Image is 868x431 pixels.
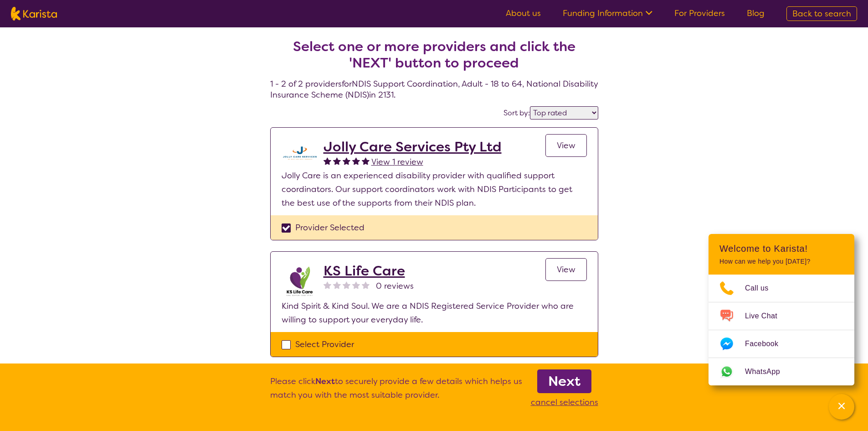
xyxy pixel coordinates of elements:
img: fullstar [324,157,331,165]
h2: Select one or more providers and click the 'NEXT' button to proceed [281,38,587,71]
img: fullstar [333,157,341,165]
a: Web link opens in a new tab. [709,358,854,385]
a: KS Life Care [324,263,414,279]
h2: Welcome to Karista! [719,243,843,254]
label: Sort by: [503,108,530,118]
ul: Choose channel [709,275,854,385]
img: nonereviewstar [333,281,341,289]
span: WhatsApp [745,365,791,379]
b: Next [315,376,335,387]
span: Live Chat [745,309,788,323]
img: nonereviewstar [362,281,370,289]
a: Blog [747,8,765,19]
p: How can we help you [DATE]? [719,258,843,265]
p: Jolly Care is an experienced disability provider with qualified support coordinators. Our support... [282,169,587,210]
a: View 1 review [371,155,423,169]
a: View [545,258,587,281]
img: fullstar [362,157,370,165]
img: fullstar [352,157,360,165]
img: nonereviewstar [324,281,331,289]
a: Jolly Care Services Pty Ltd [324,139,502,155]
a: Funding Information [563,8,652,19]
div: Channel Menu [709,234,854,385]
img: vck6imke6mwwyl2anjyf.png [282,263,318,299]
p: cancel selections [531,395,598,409]
img: fullstar [343,157,350,165]
span: Back to search [792,8,851,19]
img: nonereviewstar [343,281,350,289]
a: About us [506,8,541,19]
a: Back to search [786,6,857,21]
p: Kind Spirit & Kind Soul. We are a NDIS Registered Service Provider who are willing to support you... [282,299,587,327]
span: View [557,140,575,151]
img: kmu4pv8om1atw2hfijtl.jpg [282,139,318,168]
img: Karista logo [11,7,57,21]
img: nonereviewstar [352,281,360,289]
span: 0 reviews [376,279,414,293]
p: Please click to securely provide a few details which helps us match you with the most suitable pr... [270,374,522,409]
b: Next [548,372,580,390]
h4: 1 - 2 of 2 providers for NDIS Support Coordination , Adult - 18 to 64 , National Disability Insur... [270,16,598,100]
button: Channel Menu [829,394,854,420]
a: For Providers [674,8,725,19]
span: View 1 review [371,156,423,167]
span: View [557,264,575,275]
a: Next [537,369,591,393]
span: Call us [745,281,780,295]
a: View [545,134,587,157]
span: Facebook [745,337,789,351]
